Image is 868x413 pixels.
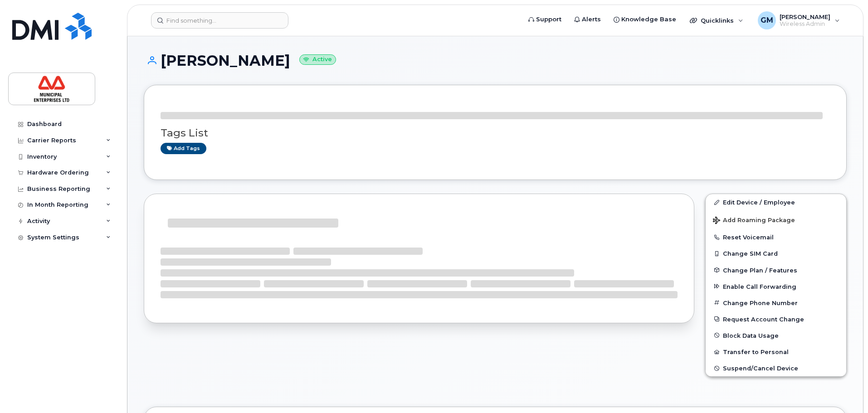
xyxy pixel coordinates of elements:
span: Enable Call Forwarding [723,283,796,290]
h3: Tags List [161,127,830,139]
button: Suspend/Cancel Device [706,360,846,376]
a: Edit Device / Employee [706,194,846,210]
span: Change Plan / Features [723,267,797,273]
a: Add tags [161,143,206,154]
button: Enable Call Forwarding [706,278,846,295]
button: Block Data Usage [706,327,846,344]
h1: [PERSON_NAME] [144,53,847,68]
span: Suspend/Cancel Device [723,365,798,372]
button: Add Roaming Package [706,210,846,229]
button: Change SIM Card [706,245,846,262]
button: Transfer to Personal [706,344,846,360]
span: Add Roaming Package [713,217,795,225]
small: Active [299,54,336,65]
button: Change Phone Number [706,295,846,311]
button: Request Account Change [706,311,846,327]
button: Change Plan / Features [706,262,846,278]
button: Reset Voicemail [706,229,846,245]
